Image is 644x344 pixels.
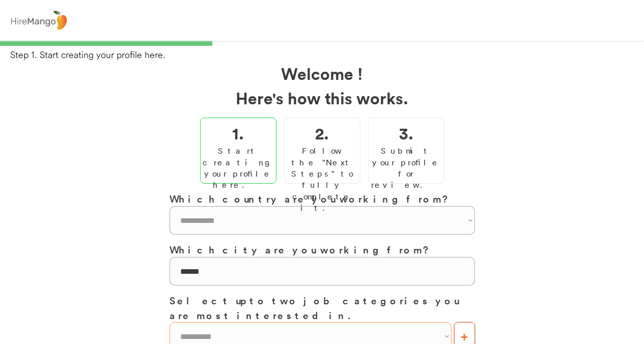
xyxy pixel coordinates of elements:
div: 33% [2,41,642,46]
h3: Select up to two job categories you are most interested in. [170,293,475,322]
h2: 1. [232,121,244,145]
div: Follow the "Next Steps" to fully complete it. [287,145,357,213]
div: Start creating your profile here. [203,145,274,191]
h2: 3. [399,121,413,145]
img: logo%20-%20hiremango%20gray.png [8,9,70,33]
h3: Which city are you working from? [170,242,475,257]
h2: 2. [315,121,329,145]
h3: Which country are you working from? [170,191,475,206]
div: Submit your profile for review. [371,145,441,191]
h2: Welcome ! Here's how this works. [170,61,475,110]
div: Step 1. Start creating your profile here. [10,48,644,61]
